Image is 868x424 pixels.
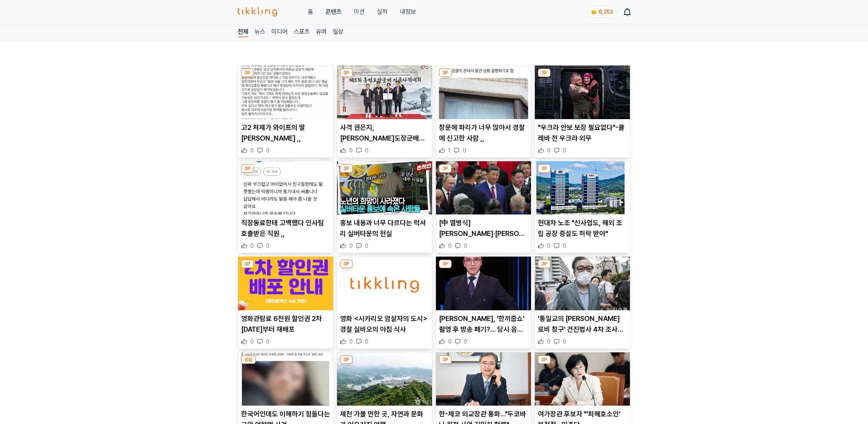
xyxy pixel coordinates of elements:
[266,242,270,250] span: 0
[238,161,334,254] div: 3P 직장동료한테 고백했다 인사팀 호출받은 직원 ,, 직장동료한테 고백했다 인사팀 호출받은 직원 ,, 0 0
[255,27,265,37] a: 뉴스
[535,352,630,406] img: 여가장관 후보자 "'피해호소인' 부적절…민주당 윤리규범 검토 필요"
[547,147,551,154] span: 0
[266,147,270,154] span: 0
[340,218,429,239] p: 홍보 내용과 너무 다르다는 럭셔리 실버타운의 현실
[463,147,466,154] span: 0
[308,7,313,16] a: 홈
[365,147,368,154] span: 0
[340,69,353,77] div: 3P
[534,256,630,349] div: 3P '통일교의 김건희 로비 창구' 건진법사 4차 조사…한학자 소환 대비(종합) '통일교의 [PERSON_NAME] 로비 창구' 건진법사 4차 조사…한학자 소환 대비(종합) 0 0
[294,27,310,37] a: 스포츠
[448,338,452,345] span: 0
[241,260,254,268] div: 3P
[439,122,528,144] p: 창문에 파리가 너무 많아서 경찰에 신고한 사람 ,,
[340,260,353,268] div: 3P
[563,242,566,250] span: 0
[365,242,368,250] span: 0
[238,161,333,215] img: 직장동료한테 고백했다 인사팀 호출받은 직원 ,,
[436,161,531,254] div: 3P [中 열병식]푸틴·김정은, 오찬 참석…이후 양자 회담 가능성 [中 열병식][PERSON_NAME]·[PERSON_NAME], [PERSON_NAME] 참석…이후 양자 회...
[337,257,432,310] img: 영화 <시카리오 암살자의 도시> 경찰 실비오의 아침 식사
[439,355,452,364] div: 3P
[241,69,254,77] div: 3P
[349,338,353,345] span: 0
[337,65,432,158] div: 3P 사격 권은지, 홍범도장군배 10m 공기소총 한국新 2개 달성 사격 권은지, [PERSON_NAME]도장군배 10m 공기소총 한국新 2개 달성 0 0
[535,161,630,215] img: 현대차 노조 "신사업도, 해외 조립 공장 증설도 허락 받아"
[535,257,630,310] img: '통일교의 김건희 로비 창구' 건진법사 4차 조사…한학자 소환 대비(종합)
[349,147,353,154] span: 0
[436,352,531,406] img: 한-체코 외교장관 통화…"두코바니 원전 사업 긴밀히 협력"
[238,257,333,310] img: 영화관람료 6천원 할인권 2차 9월 8일부터 재배포
[377,7,388,16] a: 실적
[340,122,429,144] p: 사격 권은지, [PERSON_NAME]도장군배 10m 공기소총 한국新 2개 달성
[439,260,452,268] div: 3P
[563,147,566,154] span: 0
[250,147,254,154] span: 0
[439,69,452,77] div: 3P
[538,355,551,364] div: 3P
[538,218,627,239] p: 현대차 노조 "신사업도, 해외 조립 공장 증설도 허락 받아"
[365,338,368,345] span: 0
[535,65,630,119] img: "우크라 안보 보장 필요없다"-쿨레바 전 우크라 외무
[333,27,344,37] a: 일상
[436,257,531,310] img: 김승우, '한끼줍쇼' 촬영 후 방송 폐기?… 당시 음주 상태
[448,147,450,154] span: 1
[464,242,467,250] span: 0
[340,164,353,173] div: 3P
[241,218,330,239] p: 직장동료한테 고백했다 인사팀 호출받은 직원 ,,
[340,355,353,364] div: 3P
[241,164,254,173] div: 3P
[464,338,467,345] span: 0
[598,9,613,15] span: 6,253
[238,352,333,406] img: 한국어인데도 이해하기 힘들다는 그알 여왕벌 사건
[538,164,551,173] div: 3P
[538,122,627,144] p: "우크라 안보 보장 필요없다"-쿨레바 전 우크라 외무
[250,338,254,345] span: 0
[534,161,630,254] div: 3P 현대차 노조 "신사업도, 해외 조립 공장 증설도 허락 받아" 현대차 노조 "신사업도, 해외 조립 공장 증설도 허락 받아" 0 0
[238,65,333,119] img: 고2 처제가 와이프의 딸이랍니다 ,,
[340,313,429,335] p: 영화 <시카리오 암살자의 도시> 경찰 실비오의 아침 식사
[337,161,432,215] img: 홍보 내용과 너무 다르다는 럭셔리 실버타운의 현실
[591,9,597,15] img: coin
[439,164,452,173] div: 3P
[349,242,353,250] span: 0
[354,7,365,16] button: 미션
[436,65,531,158] div: 3P 창문에 파리가 너무 많아서 경찰에 신고한 사람 ,, 창문에 파리가 너무 많아서 경찰에 신고한 사람 ,, 1 0
[547,338,551,345] span: 0
[241,122,330,144] p: 고2 처제가 와이프의 딸[PERSON_NAME] ,,
[271,27,288,37] a: 미디어
[238,256,334,349] div: 3P 영화관람료 6천원 할인권 2차 9월 8일부터 재배포 영화관람료 6천원 할인권 2차 [DATE]부터 재배포 0 0
[436,161,531,215] img: [中 열병식]푸틴·김정은, 오찬 참석…이후 양자 회담 가능성
[241,355,256,364] div: 읽음
[439,218,528,239] p: [中 열병식][PERSON_NAME]·[PERSON_NAME], [PERSON_NAME] 참석…이후 양자 회담 가능성
[266,338,270,345] span: 0
[448,242,452,250] span: 0
[250,242,254,250] span: 0
[538,260,551,268] div: 3P
[538,69,551,77] div: 3P
[439,313,528,335] p: [PERSON_NAME], '한끼줍쇼' 촬영 후 방송 폐기?… 당시 음주 상태
[538,313,627,335] p: '통일교의 [PERSON_NAME] 로비 창구' 건진법사 4차 조사…한학자 소환 대비(종합)
[547,242,551,250] span: 0
[400,7,416,16] a: 내정보
[587,6,615,18] a: coin 6,253
[337,65,432,119] img: 사격 권은지, 홍범도장군배 10m 공기소총 한국新 2개 달성
[238,65,334,158] div: 3P 고2 처제가 와이프의 딸이랍니다 ,, 고2 처제가 와이프의 딸[PERSON_NAME] ,, 0 0
[337,256,432,349] div: 3P 영화 <시카리오 암살자의 도시> 경찰 실비오의 아침 식사 영화 <시카리오 암살자의 도시> 경찰 실비오의 아침 식사 0 0
[337,161,432,254] div: 3P 홍보 내용과 너무 다르다는 럭셔리 실버타운의 현실 홍보 내용과 너무 다르다는 럭셔리 실버타운의 현실 0 0
[534,65,630,158] div: 3P "우크라 안보 보장 필요없다"-쿨레바 전 우크라 외무 "우크라 안보 보장 필요없다"-쿨레바 전 우크라 외무 0 0
[337,352,432,406] img: 제천 가볼 만한 곳, 자연과 문화가 어우러진 여행
[436,65,531,119] img: 창문에 파리가 너무 많아서 경찰에 신고한 사람 ,,
[436,256,531,349] div: 3P 김승우, '한끼줍쇼' 촬영 후 방송 폐기?… 당시 음주 상태 [PERSON_NAME], '한끼줍쇼' 촬영 후 방송 폐기?… 당시 음주 상태 0 0
[241,313,330,335] p: 영화관람료 6천원 할인권 2차 [DATE]부터 재배포
[316,27,327,37] a: 유머
[238,27,248,37] a: 전체
[563,338,566,345] span: 0
[238,7,277,16] img: 티끌링
[325,7,342,16] a: 콘텐츠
